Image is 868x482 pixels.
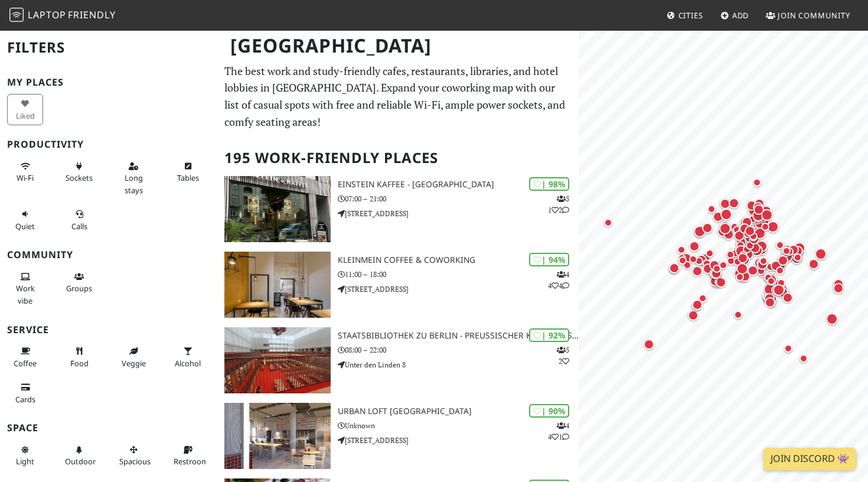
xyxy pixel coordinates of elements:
[338,255,579,265] h3: KleinMein Coffee & Coworking
[170,341,206,373] button: Alcohol
[122,358,146,369] span: Veggie
[707,266,722,281] div: Map marker
[338,284,579,295] p: [STREET_ADDRESS]
[761,271,775,285] div: Map marker
[728,245,745,262] div: Map marker
[746,229,761,243] div: Map marker
[338,193,579,204] p: 07:00 – 21:00
[762,295,778,310] div: Map marker
[732,10,749,21] span: Add
[791,250,805,265] div: Map marker
[723,247,738,262] div: Map marker
[116,157,152,200] button: Long stays
[601,216,615,230] div: Map marker
[742,223,758,239] div: Map marker
[687,239,702,254] div: Map marker
[338,406,579,416] h3: URBAN LOFT [GEOGRAPHIC_DATA]
[548,193,569,216] p: 5 1 2
[758,220,772,234] div: Map marker
[764,274,778,288] div: Map marker
[735,250,750,266] div: Map marker
[529,328,569,342] div: | 92%
[662,5,708,26] a: Cities
[7,422,210,434] h3: Space
[725,246,739,260] div: Map marker
[557,344,569,367] p: 5 2
[338,269,579,280] p: 11:00 – 18:00
[217,403,579,469] a: URBAN LOFT Berlin | 90% 441 URBAN LOFT [GEOGRAPHIC_DATA] Unknown [STREET_ADDRESS]
[771,282,787,298] div: Map marker
[731,308,745,322] div: Map marker
[338,344,579,356] p: 08:00 – 22:00
[762,291,777,307] div: Map marker
[806,256,821,272] div: Map marker
[221,30,577,62] h1: [GEOGRAPHIC_DATA]
[224,252,331,318] img: KleinMein Coffee & Coworking
[778,10,850,21] span: Join Community
[760,290,774,304] div: Map marker
[742,232,756,246] div: Map marker
[224,403,331,469] img: URBAN LOFT Berlin
[119,456,151,467] span: Spacious
[773,263,787,278] div: Map marker
[746,230,761,245] div: Map marker
[732,266,747,281] div: Map marker
[773,238,787,252] div: Map marker
[224,140,572,176] h2: 195 Work-Friendly Places
[224,327,331,393] img: Staatsbibliothek zu Berlin - Preußischer Kulturbesitz
[750,200,766,215] div: Map marker
[775,253,791,268] div: Map marker
[761,5,855,26] a: Join Community
[7,30,210,66] h2: Filters
[548,269,569,291] p: 4 4 4
[716,5,754,26] a: Add
[765,219,781,235] div: Map marker
[61,157,97,188] button: Sockets
[746,232,762,247] div: Map marker
[744,198,759,213] div: Map marker
[707,273,723,289] div: Map marker
[759,207,775,223] div: Map marker
[224,176,331,242] img: Einstein Kaffee - Charlottenburg
[667,260,682,276] div: Map marker
[692,226,706,240] div: Map marker
[710,262,724,276] div: Map marker
[690,297,705,312] div: Map marker
[9,5,116,26] a: LaptopFriendly LaptopFriendly
[717,196,733,211] div: Map marker
[70,358,89,369] span: Food
[766,275,781,289] div: Map marker
[728,246,742,260] div: Map marker
[338,180,579,190] h3: Einstein Kaffee - [GEOGRAPHIC_DATA]
[116,440,152,471] button: Spacious
[16,456,34,467] span: Natural light
[338,435,579,446] p: [STREET_ADDRESS]
[772,257,786,271] div: Map marker
[708,266,723,282] div: Map marker
[738,214,753,230] div: Map marker
[824,311,840,327] div: Map marker
[779,244,794,258] div: Map marker
[174,456,208,467] span: Restroom
[217,176,579,242] a: Einstein Kaffee - Charlottenburg | 98% 512 Einstein Kaffee - [GEOGRAPHIC_DATA] 07:00 – 21:00 [STR...
[61,204,97,236] button: Calls
[710,209,726,224] div: Map marker
[780,290,795,305] div: Map marker
[756,254,771,268] div: Map marker
[686,308,701,323] div: Map marker
[7,139,210,150] h3: Productivity
[7,440,43,471] button: Light
[7,267,43,310] button: Work vibe
[61,341,97,373] button: Food
[736,271,750,285] div: Map marker
[712,275,726,289] div: Map marker
[761,270,775,284] div: Map marker
[116,341,152,373] button: Veggie
[751,202,766,217] div: Map marker
[680,258,694,272] div: Map marker
[7,341,43,373] button: Coffee
[700,220,715,236] div: Map marker
[740,242,754,256] div: Map marker
[831,281,846,296] div: Map marker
